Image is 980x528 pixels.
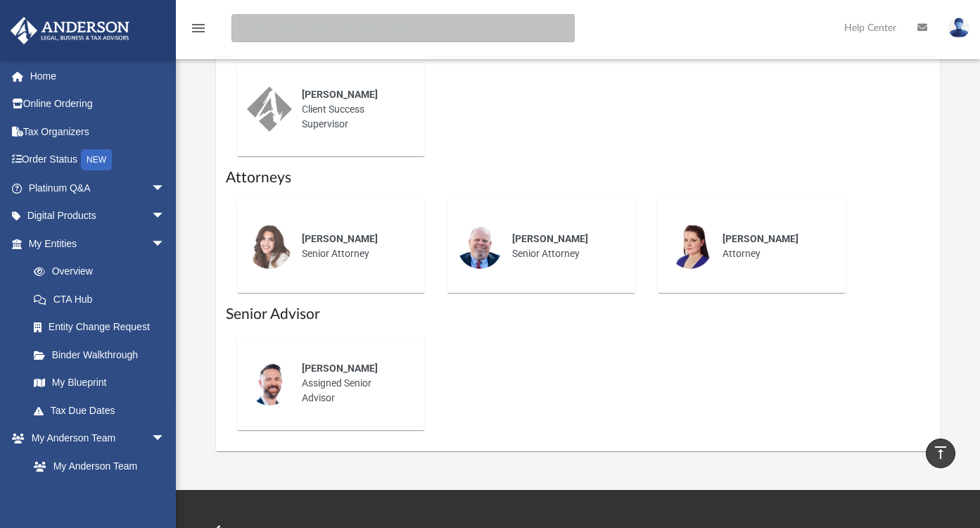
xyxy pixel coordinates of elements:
[668,224,713,269] img: thumbnail
[512,233,588,244] span: [PERSON_NAME]
[20,258,186,286] a: Overview
[226,304,930,325] h1: Senior Advisor
[20,369,179,397] a: My Blueprint
[932,444,949,461] i: vertical_align_top
[302,89,378,100] span: [PERSON_NAME]
[948,18,969,38] img: User Pic
[292,222,415,271] div: Senior Attorney
[81,149,112,170] div: NEW
[151,230,179,258] span: arrow_drop_down
[190,20,207,37] i: menu
[302,363,378,374] span: [PERSON_NAME]
[10,62,186,90] a: Home
[926,439,955,468] a: vertical_align_top
[151,202,179,231] span: arrow_drop_down
[10,146,186,175] a: Order StatusNEW
[190,27,207,37] a: menu
[20,285,186,313] a: CTA Hub
[10,174,186,202] a: Platinum Q&Aarrow_drop_down
[457,224,502,269] img: thumbnail
[20,452,172,480] a: My Anderson Team
[10,202,186,230] a: Digital Productsarrow_drop_down
[10,118,186,146] a: Tax Organizers
[713,222,836,271] div: Attorney
[247,87,292,132] img: thumbnail
[10,230,186,258] a: My Entitiesarrow_drop_down
[10,425,179,453] a: My Anderson Teamarrow_drop_down
[723,233,798,244] span: [PERSON_NAME]
[20,313,186,341] a: Entity Change Request
[226,168,930,188] h1: Attorneys
[235,19,250,34] i: search
[292,351,415,415] div: Assigned Senior Advisor
[6,17,134,44] img: Anderson Advisors Platinum Portal
[151,425,179,453] span: arrow_drop_down
[292,77,415,142] div: Client Success Supervisor
[247,360,292,406] img: thumbnail
[151,174,179,203] span: arrow_drop_down
[502,222,625,271] div: Senior Attorney
[247,224,292,269] img: thumbnail
[20,480,179,508] a: Anderson System
[302,233,378,244] span: [PERSON_NAME]
[20,396,186,425] a: Tax Due Dates
[20,341,186,369] a: Binder Walkthrough
[10,90,186,118] a: Online Ordering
